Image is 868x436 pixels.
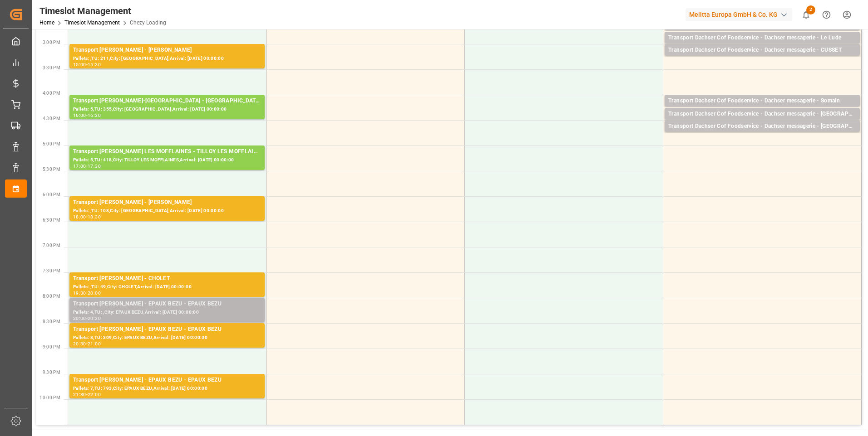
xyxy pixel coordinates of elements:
span: 7:30 PM [43,268,60,273]
button: Melitta Europa GmbH & Co. KG [686,6,796,23]
div: - [86,113,88,117]
a: Home [39,19,54,26]
div: - [86,63,88,67]
div: 20:00 [88,291,101,295]
span: 10:00 PM [39,395,60,400]
div: Pallets: 3,TU: ,City: [GEOGRAPHIC_DATA],Arrival: [DATE] 00:00:00 [668,119,856,126]
div: Transport Dachser Cof Foodservice - Dachser messagerie - CUSSET [668,46,856,55]
div: 16:30 [88,113,101,117]
div: - [86,316,88,320]
span: 4:30 PM [43,116,60,121]
div: Pallets: ,TU: 211,City: [GEOGRAPHIC_DATA],Arrival: [DATE] 00:00:00 [73,55,261,63]
div: - [86,215,88,219]
div: 15:00 [73,63,86,67]
div: Pallets: 4,TU: ,City: EPAUX BEZU,Arrival: [DATE] 00:00:00 [73,309,261,316]
span: 2 [806,5,815,15]
span: 3:00 PM [43,40,60,45]
div: Transport [PERSON_NAME] - EPAUX BEZU - EPAUX BEZU [73,325,261,334]
button: show 2 new notifications [796,5,816,25]
div: Pallets: 7,TU: 793,City: EPAUX BEZU,Arrival: [DATE] 00:00:00 [73,385,261,392]
div: Pallets: 5,TU: 418,City: TILLOY LES MOFFLAINES,Arrival: [DATE] 00:00:00 [73,156,261,164]
span: 9:30 PM [43,370,60,375]
div: Pallets: ,TU: 88,City: [GEOGRAPHIC_DATA],Arrival: [DATE] 00:00:00 [668,55,856,63]
div: Transport [PERSON_NAME] - EPAUX BEZU - EPAUX BEZU [73,300,261,309]
div: Timeslot Management [39,4,166,18]
div: Pallets: 5,TU: 355,City: [GEOGRAPHIC_DATA],Arrival: [DATE] 00:00:00 [73,106,261,113]
div: Pallets: 1,TU: 62,City: [GEOGRAPHIC_DATA],Arrival: [DATE] 00:00:00 [668,43,856,50]
div: - [86,342,88,346]
div: 21:00 [88,342,101,346]
div: 16:00 [73,113,86,117]
span: 5:00 PM [43,141,60,146]
div: 20:00 [73,316,86,320]
span: 9:00 PM [43,344,60,349]
span: 7:00 PM [43,243,60,248]
span: 6:30 PM [43,218,60,223]
div: 21:30 [73,392,86,397]
div: 20:30 [88,316,101,320]
div: Transport [PERSON_NAME]-[GEOGRAPHIC_DATA] - [GEOGRAPHIC_DATA]-[GEOGRAPHIC_DATA] [73,97,261,106]
div: Pallets: 2,TU: 52,City: [GEOGRAPHIC_DATA],Arrival: [DATE] 00:00:00 [668,106,856,113]
div: 15:30 [88,63,101,67]
span: 8:30 PM [43,319,60,324]
div: - [86,291,88,295]
div: 17:00 [73,164,86,168]
span: 6:00 PM [43,192,60,197]
div: Pallets: 8,TU: 309,City: EPAUX BEZU,Arrival: [DATE] 00:00:00 [73,334,261,342]
button: Help Center [816,5,837,25]
div: 18:30 [88,215,101,219]
div: Transport [PERSON_NAME] - [PERSON_NAME] [73,46,261,55]
div: Pallets: 6,TU: 170,City: [GEOGRAPHIC_DATA],Arrival: [DATE] 00:00:00 [668,131,856,139]
span: 3:30 PM [43,65,60,70]
div: Pallets: ,TU: 49,City: CHOLET,Arrival: [DATE] 00:00:00 [73,283,261,291]
div: - [86,164,88,168]
div: Transport [PERSON_NAME] LES MOFFLAINES - TILLOY LES MOFFLAINES [73,147,261,156]
div: 19:30 [73,291,86,295]
div: 20:30 [73,342,86,346]
div: Transport [PERSON_NAME] - EPAUX BEZU - EPAUX BEZU [73,376,261,385]
div: Transport Dachser Cof Foodservice - Dachser messagerie - Le Lude [668,34,856,43]
a: Timeslot Management [64,19,120,26]
span: 5:30 PM [43,167,60,172]
span: 8:00 PM [43,294,60,299]
div: - [86,392,88,397]
div: 17:30 [88,164,101,168]
div: Transport Dachser Cof Foodservice - Dachser messagerie - [GEOGRAPHIC_DATA] [668,122,856,131]
div: Transport Dachser Cof Foodservice - Dachser messagerie - Somain [668,97,856,106]
div: 18:00 [73,215,86,219]
div: Transport [PERSON_NAME] - [PERSON_NAME] [73,198,261,207]
div: Transport [PERSON_NAME] - CHOLET [73,274,261,283]
div: Melitta Europa GmbH & Co. KG [686,8,792,21]
div: Transport Dachser Cof Foodservice - Dachser messagerie - [GEOGRAPHIC_DATA] [668,110,856,119]
span: 4:00 PM [43,91,60,96]
div: Pallets: ,TU: 108,City: [GEOGRAPHIC_DATA],Arrival: [DATE] 00:00:00 [73,207,261,215]
div: 22:00 [88,392,101,397]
